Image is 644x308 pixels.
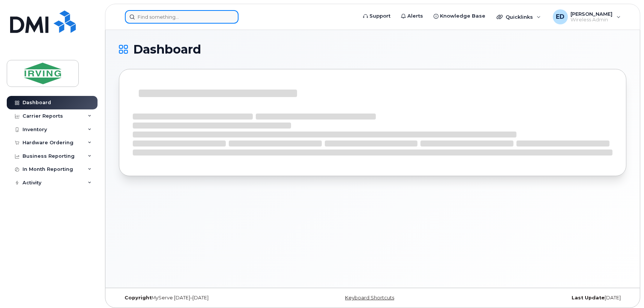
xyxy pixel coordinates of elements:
[133,44,201,55] span: Dashboard
[457,295,626,301] div: [DATE]
[572,295,605,301] strong: Last Update
[119,295,288,301] div: MyServe [DATE]–[DATE]
[345,295,394,301] a: Keyboard Shortcuts
[125,295,152,301] strong: Copyright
